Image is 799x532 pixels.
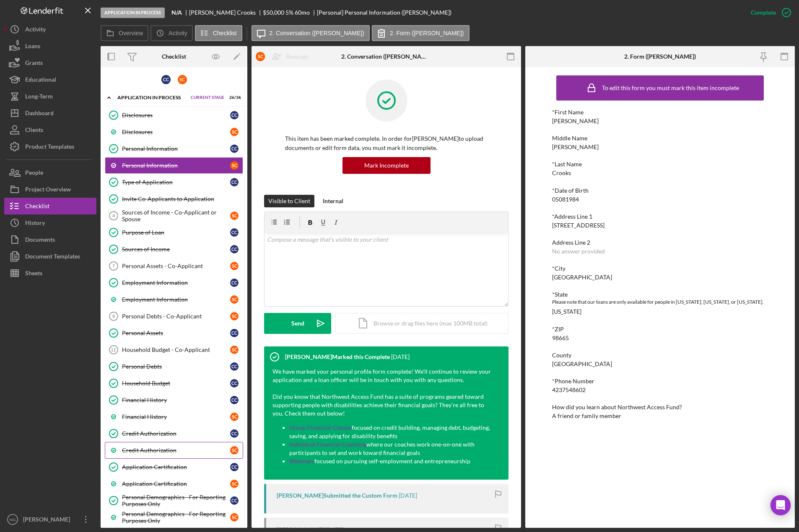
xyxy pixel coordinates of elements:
a: Sources of IncomeCC [105,241,243,258]
label: 2. Conversation ([PERSON_NAME]) [270,30,364,36]
div: No answer provided [552,248,605,255]
div: Visible to Client [268,195,310,207]
div: S C [230,295,239,304]
div: [PERSON_NAME] Crooks [189,9,263,16]
a: Individual Financial Coaching [289,441,366,448]
a: Personal Demographics - For Reporting Purposes OnlySC [105,509,243,526]
div: C C [230,111,239,119]
a: Employment InformationCC [105,274,243,291]
button: Activity [150,25,192,41]
div: C C [230,429,239,438]
div: Crooks [552,170,571,176]
a: Application CertificationSC [105,475,243,492]
div: We have marked your personal profile form complete! We'll continue to review your application and... [272,367,492,384]
div: Disclosures [122,129,230,135]
div: Loans [25,38,40,57]
span: Current Stage [191,95,224,100]
div: C C [230,396,239,404]
div: Educational [25,71,56,90]
button: Dashboard [4,105,96,121]
b: N/A [171,9,182,16]
div: Application Certification [122,480,230,487]
div: Sources of Income - Co-Applicant or Spouse [122,209,230,222]
div: Send [291,313,304,334]
button: SCReassign [252,48,317,65]
button: Send [264,313,331,334]
div: Employment Information [122,296,230,303]
span: $50,000 [263,9,284,16]
div: Project Overview [25,181,71,200]
div: 5 % [285,9,293,16]
div: Credit Authorization [122,430,230,437]
button: Educational [4,71,96,88]
div: 2. Form ([PERSON_NAME]) [624,53,696,60]
a: Credit AuthorizationSC [105,442,243,459]
div: S C [178,75,187,84]
div: S C [230,262,239,270]
div: Disclosures [122,112,230,119]
div: C C [161,75,171,84]
div: Middle Name [552,135,768,142]
a: DisclosuresSC [105,124,243,140]
a: Type of ApplicationCC [105,174,243,191]
button: Overview [101,25,148,41]
div: Financial History [122,413,230,420]
time: 2025-10-01 21:50 [399,492,417,499]
button: Documents [4,231,96,248]
button: NG[PERSON_NAME] [4,511,96,528]
button: 2. Form ([PERSON_NAME]) [372,25,470,41]
div: C C [230,245,239,253]
a: Financial HistorySC [105,408,243,425]
div: [PERSON_NAME] Marked this Complete [285,354,390,360]
div: *Date of Birth [552,187,768,194]
div: Application In Process [101,8,165,18]
div: Employment Information [122,279,230,286]
div: Dashboard [25,105,54,124]
div: S C [230,212,239,220]
div: *City [552,265,768,272]
div: Personal Information [122,145,230,152]
div: [PERSON_NAME] [552,118,599,124]
tspan: 7 [112,263,115,269]
button: History [4,214,96,231]
div: S C [230,346,239,354]
tspan: 9 [112,314,115,319]
a: 9Personal Debts - Co-ApplicantSC [105,308,243,325]
a: Personal AssetsCC [105,325,243,341]
div: [GEOGRAPHIC_DATA] [552,361,612,367]
div: *State [552,291,768,298]
div: C C [230,228,239,237]
div: Personal Information [122,162,230,169]
a: Project Overview [4,181,96,198]
div: 60 mo [295,9,310,16]
div: S C [230,312,239,320]
div: S C [230,446,239,455]
a: 4Sources of Income - Co-Applicant or SpouseSC [105,207,243,224]
button: Checklist [195,25,242,41]
a: Personal DebtsCC [105,358,243,375]
div: 4237548602 [552,387,586,393]
button: Clients [4,121,96,138]
div: C C [230,362,239,371]
div: Internal [323,195,343,207]
a: Financial HistoryCC [105,392,243,408]
div: S C [230,161,239,170]
div: 26 / 36 [226,95,241,100]
div: [PERSON_NAME] Submitted the Custom Form [277,492,397,499]
a: DisclosuresCC [105,107,243,124]
a: Credit AuthorizationCC [105,425,243,442]
a: 11Household Budget - Co-ApplicantSC [105,341,243,358]
a: Application CertificationCC [105,459,243,475]
button: Internal [319,195,348,207]
a: Webinars [289,457,314,465]
li: where our coaches work one-on-one with participants to set and work toward financial goals [289,440,492,457]
label: Overview [119,30,143,36]
div: County [552,352,768,359]
div: S C [256,52,265,61]
div: Document Templates [25,248,80,267]
text: NG [10,517,16,522]
div: [PERSON_NAME] [21,511,75,530]
time: 2025-10-03 18:23 [391,354,410,360]
div: 98665 [552,335,569,341]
